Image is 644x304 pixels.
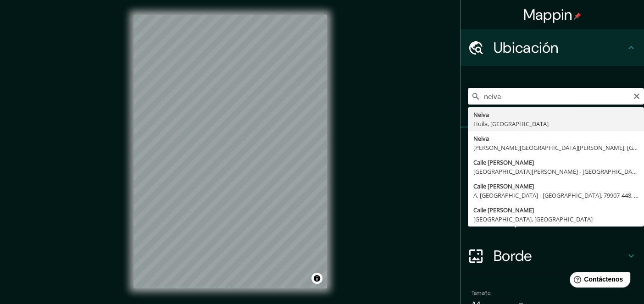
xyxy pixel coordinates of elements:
[472,289,490,297] font: Tamaño
[468,88,644,105] input: Elige tu ciudad o zona
[473,215,593,223] font: [GEOGRAPHIC_DATA], [GEOGRAPHIC_DATA]
[473,206,534,214] font: Calle [PERSON_NAME]
[461,29,644,66] div: Ubicación
[494,38,559,57] font: Ubicación
[473,158,534,166] font: Calle [PERSON_NAME]
[574,12,581,20] img: pin-icon.png
[473,182,534,190] font: Calle [PERSON_NAME]
[633,91,640,100] button: Claro
[523,5,572,24] font: Mappin
[461,201,644,238] div: Disposición
[461,238,644,274] div: Borde
[461,127,644,164] div: Patas
[473,134,489,143] font: Neiva
[461,164,644,201] div: Estilo
[494,246,532,265] font: Borde
[473,111,489,119] font: Neiva
[133,15,327,288] canvas: Mapa
[562,268,634,294] iframe: Lanzador de widgets de ayuda
[473,120,549,128] font: Huila, [GEOGRAPHIC_DATA]
[311,273,322,284] button: Activar o desactivar atribución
